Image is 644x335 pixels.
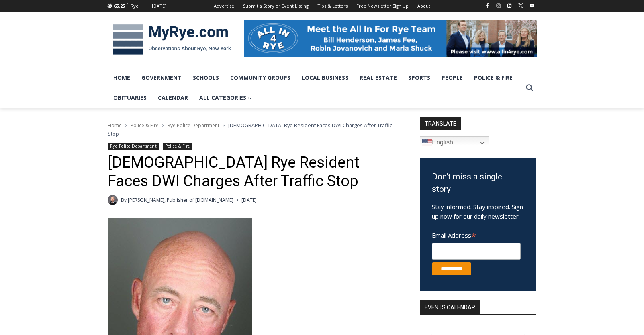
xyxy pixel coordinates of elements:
[163,143,192,150] a: Police & Fire
[108,68,136,88] a: Home
[494,1,503,10] a: Instagram
[108,68,522,108] nav: Primary Navigation
[126,2,128,6] span: F
[432,171,524,196] h3: Don't miss a single story!
[108,88,152,108] a: Obituaries
[354,68,403,88] a: Real Estate
[527,1,537,10] a: YouTube
[505,1,514,10] a: Linkedin
[296,68,354,88] a: Local Business
[522,81,537,95] button: View Search Form
[187,68,225,88] a: Schools
[403,68,436,88] a: Sports
[131,2,139,10] div: Rye
[128,197,233,203] a: [PERSON_NAME], Publisher of [DOMAIN_NAME]
[108,19,236,61] img: MyRye.com
[162,123,164,128] span: >
[152,88,194,108] a: Calendar
[432,202,524,221] p: Stay informed. Stay inspired. Sign up now for our daily newsletter.
[194,88,258,108] a: All Categories
[108,122,122,129] a: Home
[432,227,521,242] label: Email Address
[244,20,537,56] img: All in for Rye
[168,122,219,129] a: Rye Police Department
[468,68,518,88] a: Police & Fire
[114,3,125,9] span: 65.25
[420,117,461,130] strong: TRANSLATE
[121,196,127,204] span: By
[482,1,492,10] a: Facebook
[422,138,432,148] img: en
[436,68,468,88] a: People
[516,1,525,10] a: X
[199,93,252,102] span: All Categories
[241,196,257,204] time: [DATE]
[420,136,489,149] a: English
[131,122,159,129] a: Police & Fire
[223,123,225,128] span: >
[108,122,392,137] span: [DEMOGRAPHIC_DATA] Rye Resident Faces DWI Charges After Traffic Stop
[420,300,480,314] h2: Events Calendar
[108,121,399,138] nav: Breadcrumbs
[125,123,127,128] span: >
[225,68,296,88] a: Community Groups
[108,154,399,190] h1: [DEMOGRAPHIC_DATA] Rye Resident Faces DWI Charges After Traffic Stop
[108,143,159,150] a: Rye Police Department
[108,195,118,205] a: Author image
[152,2,166,10] div: [DATE]
[136,68,187,88] a: Government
